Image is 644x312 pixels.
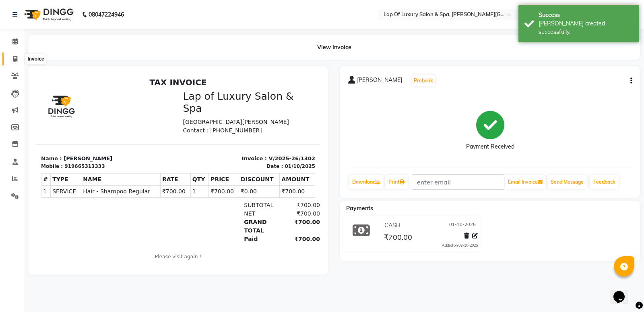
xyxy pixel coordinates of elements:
div: Generated By : at 02/10/2025 [5,189,279,197]
div: GRAND TOTAL [203,144,243,161]
span: 01-10-2025 [449,221,476,230]
td: ₹700.00 [173,111,203,123]
div: Success [539,11,633,19]
div: 919665313333 [28,88,68,96]
span: Hair - Shampoo Regular [47,113,122,121]
td: ₹0.00 [202,111,243,123]
th: AMOUNT [244,99,279,111]
p: [GEOGRAPHIC_DATA][PERSON_NAME] [147,44,279,52]
div: ₹700.00 [244,144,284,161]
div: Bill created successfully. [539,19,633,36]
div: Added on 02-10-2025 [442,243,478,248]
div: ₹700.00 [244,135,284,144]
div: Payment Received [466,142,514,151]
p: Name : [PERSON_NAME] [5,80,137,88]
h2: TAX INVOICE [5,3,279,13]
div: Date : [230,88,247,96]
h3: Lap of Luxury Salon & Spa [147,16,279,40]
span: [PERSON_NAME] [357,76,402,87]
td: ₹700.00 [124,111,154,123]
th: TYPE [14,99,45,111]
th: PRICE [173,99,203,111]
div: SUBTOTAL [203,127,243,135]
button: Send Message [547,175,587,189]
div: Paid [203,161,243,169]
th: RATE [124,99,154,111]
td: ₹700.00 [244,111,279,123]
th: # [5,99,14,111]
a: Print [385,175,408,189]
a: Feedback [590,175,619,189]
th: QTY [154,99,172,111]
th: DISCOUNT [202,99,243,111]
a: Download [349,175,384,189]
p: Invoice : V/2025-26/1302 [147,80,279,88]
td: 1 [154,111,172,123]
button: Email Invoice [505,175,546,189]
button: Prebook [412,75,435,86]
img: logo [21,3,76,26]
div: NET [203,135,243,144]
th: NAME [45,99,124,111]
td: SERVICE [14,111,45,123]
td: 1 [5,111,14,123]
span: Payments [346,205,373,212]
div: Mobile : [5,88,27,96]
b: 08047224946 [89,3,124,26]
p: Contact : [PHONE_NUMBER] [147,52,279,61]
div: View Invoice [28,35,640,60]
iframe: chat widget [610,280,636,304]
div: ₹700.00 [244,127,284,135]
div: 01/10/2025 [248,88,279,96]
div: Invoice [25,54,46,64]
p: Please visit again ! [5,179,279,186]
div: ₹700.00 [244,161,284,169]
span: ₹700.00 [384,232,412,244]
span: CASH [384,221,400,230]
input: enter email [412,174,504,190]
